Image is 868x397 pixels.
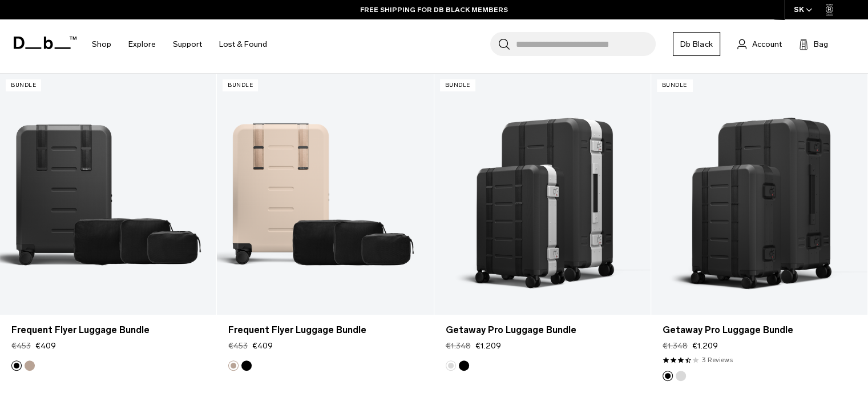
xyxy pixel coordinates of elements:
a: 3 reviews [702,355,733,365]
p: Bundle [440,79,475,91]
p: Bundle [657,79,692,91]
button: Black Out [241,360,252,371]
a: Support [173,24,202,65]
p: Bundle [223,79,258,91]
span: €409 [35,340,56,352]
p: Bundle [6,79,41,91]
a: Getaway Pro Luggage Bundle [651,74,867,314]
a: Db Black [673,32,720,56]
span: €409 [252,340,273,352]
s: €1.348 [446,340,471,352]
button: Fogbow Beige [25,360,35,371]
a: Account [737,37,782,51]
a: Frequent Flyer Luggage Bundle [228,323,422,337]
span: €1.209 [475,340,501,352]
button: Silver [446,360,456,371]
a: Getaway Pro Luggage Bundle [446,323,639,337]
span: Account [752,38,782,50]
a: Getaway Pro Luggage Bundle [434,74,651,314]
span: €1.209 [692,340,718,352]
button: Fogbow Beige [228,360,239,371]
nav: Main Navigation [83,19,276,69]
a: Getaway Pro Luggage Bundle [663,323,856,337]
button: Bag [799,37,828,51]
span: Bag [814,38,828,50]
s: €453 [228,340,248,352]
a: Frequent Flyer Luggage Bundle [217,74,433,314]
a: Frequent Flyer Luggage Bundle [11,323,205,337]
a: Lost & Found [219,24,267,65]
a: Shop [92,24,111,65]
button: Black out [459,360,469,371]
button: Black Out [11,360,22,371]
a: Explore [128,24,156,65]
button: Black out [663,371,673,381]
s: €1.348 [663,340,688,352]
button: Silver [676,371,686,381]
a: FREE SHIPPING FOR DB BLACK MEMBERS [360,5,508,15]
s: €453 [11,340,31,352]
